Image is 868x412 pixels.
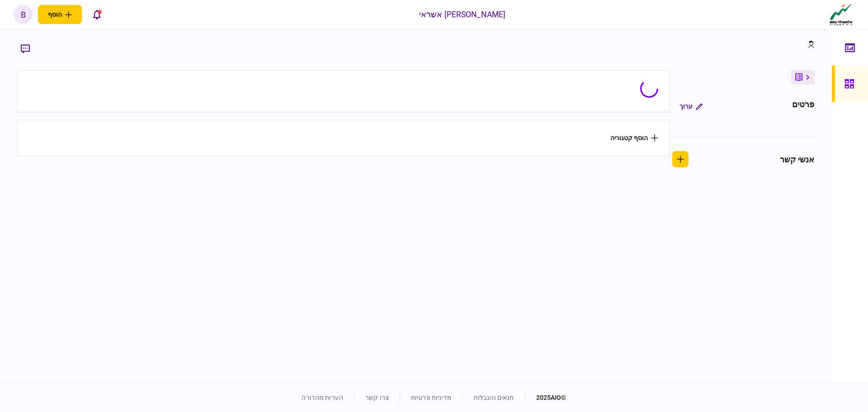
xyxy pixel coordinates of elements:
button: ערוך [672,98,710,114]
img: client company logo [828,3,854,26]
a: מדיניות פרטיות [411,394,452,401]
div: אנשי קשר [780,153,815,166]
button: פתח תפריט להוספת לקוח [38,5,82,24]
div: פרטים [792,98,815,114]
button: פתח רשימת התראות [87,5,106,24]
a: תנאים והגבלות [474,394,514,401]
a: הערות מהדורה [302,394,343,401]
button: b [14,5,33,24]
button: הוסף קטגוריה [610,134,658,142]
a: צרו קשר [365,394,389,401]
div: © 2025 AIO [525,393,566,403]
div: [PERSON_NAME] אשראי [419,9,506,20]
